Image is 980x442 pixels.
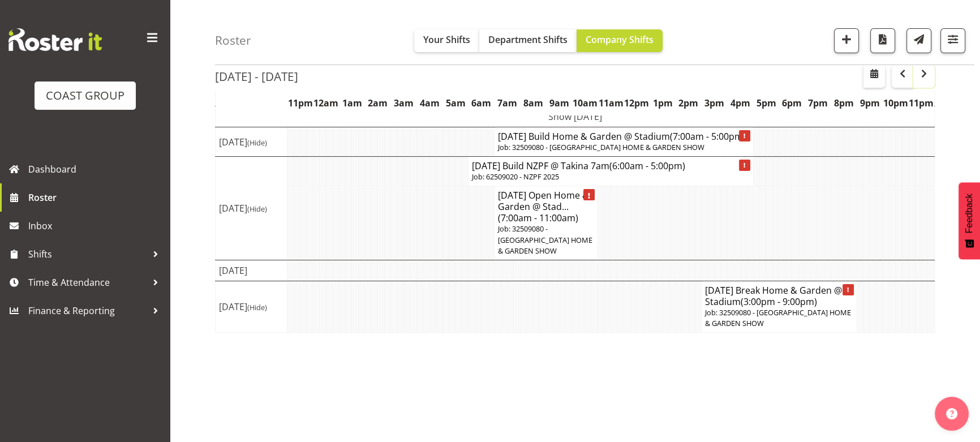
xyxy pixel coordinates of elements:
[498,190,594,224] h4: [DATE] Open Home & Garden @ Stad...
[727,91,753,117] th: 4pm
[215,34,251,47] h4: Roster
[909,91,935,117] th: 11pm
[906,28,931,53] button: Send a list of all shifts for the selected filtered period to all rostered employees.
[28,161,164,178] span: Dashboard
[468,91,495,117] th: 6am
[46,87,124,104] div: COAST GROUP
[883,91,909,117] th: 10pm
[572,91,598,117] th: 10am
[391,91,417,117] th: 3am
[946,408,957,419] img: help-xxl-2.png
[753,91,779,117] th: 5pm
[28,302,147,319] span: Finance & Reporting
[863,65,885,88] button: Select a specific date within the roster.
[247,138,267,148] span: (Hide)
[779,91,805,117] th: 6pm
[598,91,624,117] th: 11am
[216,281,287,332] td: [DATE]
[670,130,746,143] span: (7:00am - 5:00pm)
[624,91,650,117] th: 12pm
[339,91,365,117] th: 1am
[495,91,521,117] th: 7am
[857,91,883,117] th: 9pm
[472,171,749,182] p: Job: 62509020 - NZPF 2025
[705,285,853,307] h4: [DATE] Break Home & Garden @ Stadium
[546,91,572,117] th: 9am
[28,246,147,263] span: Shifts
[247,302,267,312] span: (Hide)
[586,33,654,46] span: Company Shifts
[416,91,442,117] th: 4am
[940,28,965,53] button: Filter Shifts
[247,204,267,214] span: (Hide)
[831,91,857,117] th: 8pm
[216,106,935,127] td: Show [DATE]
[488,33,568,46] span: Department Shifts
[423,33,470,46] span: Your Shifts
[609,160,685,172] span: (6:00am - 5:00pm)
[28,189,164,206] span: Roster
[442,91,468,117] th: 5am
[650,91,676,117] th: 1pm
[676,91,702,117] th: 2pm
[964,194,974,233] span: Feedback
[8,28,102,51] img: Rosterit website logo
[479,29,577,52] button: Department Shifts
[215,69,298,84] h2: [DATE] - [DATE]
[741,295,817,308] span: (3:00pm - 9:00pm)
[365,91,391,117] th: 2am
[520,91,546,117] th: 8am
[28,217,164,234] span: Inbox
[705,307,853,329] p: Job: 32509080 - [GEOGRAPHIC_DATA] HOME & GARDEN SHOW
[414,29,479,52] button: Your Shifts
[313,91,339,117] th: 12am
[216,127,287,157] td: [DATE]
[28,274,147,291] span: Time & Attendance
[498,224,594,256] p: Job: 32509080 - [GEOGRAPHIC_DATA] HOME & GARDEN SHOW
[958,182,980,259] button: Feedback - Show survey
[216,157,287,260] td: [DATE]
[702,91,728,117] th: 3pm
[498,142,750,153] p: Job: 32509080 - [GEOGRAPHIC_DATA] HOME & GARDEN SHOW
[287,91,313,117] th: 11pm
[834,28,859,53] button: Add a new shift
[498,131,750,142] h4: [DATE] Build Home & Garden @ Stadium
[216,260,287,281] td: [DATE]
[472,160,749,171] h4: [DATE] Build NZPF @ Takina 7am
[805,91,831,117] th: 7pm
[577,29,663,52] button: Company Shifts
[498,212,578,224] span: (7:00am - 11:00am)
[870,28,895,53] button: Download a PDF of the roster according to the set date range.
